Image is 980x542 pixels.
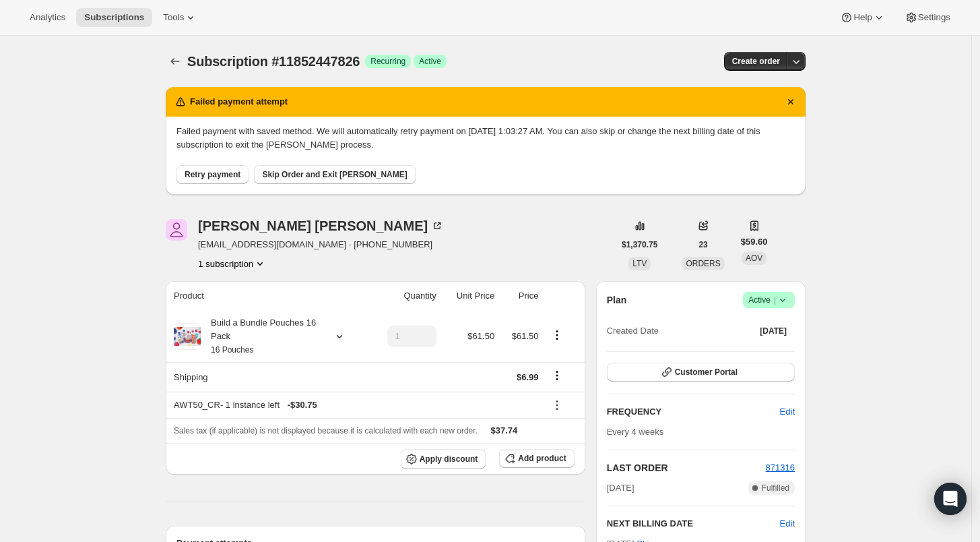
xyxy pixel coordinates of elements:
[22,8,73,27] button: Analytics
[262,169,407,180] span: Skip Order and Exit [PERSON_NAME]
[166,362,368,392] th: Shipping
[607,293,627,307] h2: Plan
[176,165,249,184] button: Retry payment
[254,165,415,184] button: Skip Order and Exit [PERSON_NAME]
[741,235,768,249] span: $59.60
[724,52,788,71] button: Create order
[517,372,539,382] span: $6.99
[546,368,568,383] button: Shipping actions
[155,8,205,27] button: Tools
[198,238,444,251] span: [EMAIL_ADDRESS][DOMAIN_NAME] · [PHONE_NUMBER]
[918,12,950,23] span: Settings
[368,281,440,311] th: Quantity
[190,95,288,109] h2: Failed payment attempt
[675,367,738,378] span: Customer Portal
[174,426,478,435] span: Sales tax (if applicable) is not displayed because it is calculated with each new order.
[752,322,795,340] button: [DATE]
[518,453,566,464] span: Add product
[934,483,967,515] div: Open Intercom Messenger
[84,12,144,23] span: Subscriptions
[614,235,665,254] button: $1,370.75
[772,401,803,423] button: Edit
[781,92,800,111] button: Dismiss notification
[766,462,795,473] a: 871316
[762,483,789,493] span: Fulfilled
[491,425,518,435] span: $37.74
[288,398,317,412] span: - $30.75
[622,239,657,250] span: $1,370.75
[774,295,776,305] span: |
[607,405,780,419] h2: FREQUENCY
[198,257,267,270] button: Product actions
[607,324,659,338] span: Created Date
[174,398,538,412] div: AWT50_CR - 1 instance left
[832,8,893,27] button: Help
[732,56,780,67] span: Create order
[419,56,441,67] span: Active
[780,405,795,419] span: Edit
[211,345,253,355] small: 16 Pouches
[780,517,795,531] button: Edit
[401,449,486,469] button: Apply discount
[766,461,795,475] button: 871316
[760,326,787,336] span: [DATE]
[166,52,185,71] button: Subscriptions
[166,281,368,311] th: Product
[607,427,664,437] span: Every 4 weeks
[607,461,766,475] h2: LAST ORDER
[748,293,789,307] span: Active
[187,54,360,69] span: Subscription #11852447826
[746,253,762,263] span: AOV
[607,363,795,382] button: Customer Portal
[370,56,405,67] span: Recurring
[163,12,184,23] span: Tools
[853,12,872,23] span: Help
[467,331,494,341] span: $61.50
[498,281,542,311] th: Price
[76,8,152,27] button: Subscriptions
[512,331,539,341] span: $61.50
[632,259,647,268] span: LTV
[607,481,634,495] span: [DATE]
[698,239,707,250] span: 23
[176,125,795,152] p: Failed payment with saved method. We will automatically retry payment on [DATE] 1:03:27 AM. You c...
[440,281,498,311] th: Unit Price
[166,219,187,241] span: Kate Sherrer
[185,169,240,180] span: Retry payment
[420,454,478,464] span: Apply discount
[896,8,958,27] button: Settings
[690,235,715,254] button: 23
[499,449,574,468] button: Add product
[546,328,568,342] button: Product actions
[686,259,720,268] span: ORDERS
[198,219,444,233] div: [PERSON_NAME] [PERSON_NAME]
[30,12,65,23] span: Analytics
[607,517,780,531] h2: NEXT BILLING DATE
[201,316,322,357] div: Build a Bundle Pouches 16 Pack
